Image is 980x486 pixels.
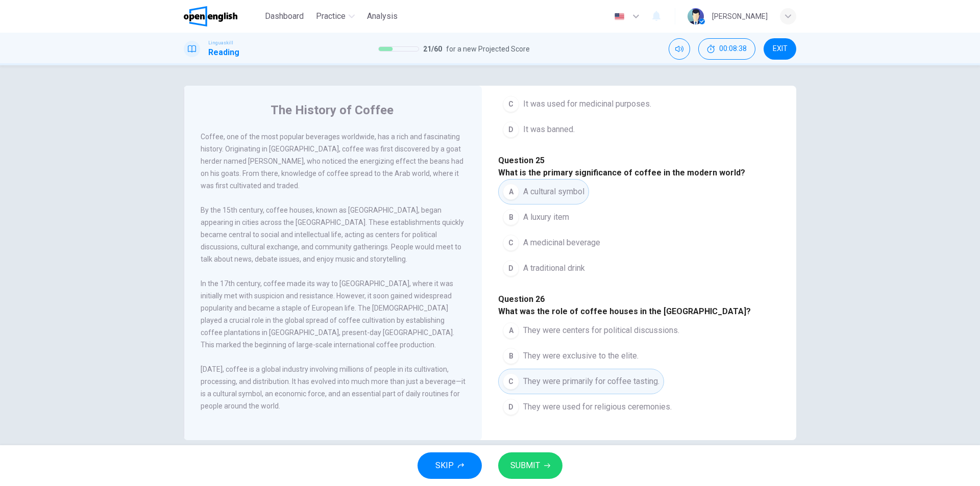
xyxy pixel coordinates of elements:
[498,452,562,479] button: SUBMIT
[764,38,796,60] button: EXIT
[201,206,464,263] span: By the 15th century, coffee houses, known as [GEOGRAPHIC_DATA], began appearing in cities across ...
[498,230,605,255] button: CA medicinal beverage
[698,38,755,60] div: Hide
[423,43,442,55] span: 21 / 60
[201,365,465,410] span: [DATE], coffee is a global industry involving millions of people in its cultivation, processing, ...
[523,350,639,362] span: They were exclusive to the elite.
[184,6,237,27] img: OpenEnglish logo
[523,262,585,274] span: A traditional drink
[446,43,530,55] span: for a new Projected Score
[271,102,394,118] h4: The History of Coffee
[498,306,751,316] span: What was the role of coffee houses in the [GEOGRAPHIC_DATA]?
[523,211,569,223] span: A luxury item
[418,452,482,479] button: SKIP
[712,10,768,22] div: [PERSON_NAME]
[523,237,600,249] span: A medicinal beverage
[503,184,519,200] div: A
[498,343,643,369] button: BThey were exclusive to the elite.
[503,209,519,225] div: B
[201,279,454,349] span: In the 17th century, coffee made its way to [GEOGRAPHIC_DATA], where it was initially met with su...
[613,13,626,20] img: en
[503,348,519,364] div: B
[503,235,519,251] div: C
[688,8,704,24] img: Profile picture
[201,133,463,190] span: Coffee, one of the most popular beverages worldwide, has a rich and fascinating history. Originat...
[208,39,233,46] span: Linguaskill
[523,186,584,198] span: A cultural symbol
[498,369,664,394] button: CThey were primarily for coffee tasting.
[312,7,359,25] button: Practice
[523,401,672,413] span: They were used for religious ceremonies.
[503,399,519,415] div: D
[503,260,519,276] div: D
[510,458,540,473] span: SUBMIT
[773,45,788,53] span: EXIT
[498,394,676,420] button: DThey were used for religious ceremonies.
[363,7,402,25] button: Analysis
[498,204,574,230] button: BA luxury item
[698,38,755,60] button: 00:08:38
[719,45,747,53] span: 00:08:38
[669,38,690,60] div: Mute
[498,168,745,177] span: What is the primary significance of coffee in the modern world?
[261,7,308,25] button: Dashboard
[503,121,519,138] div: D
[523,324,679,337] span: They were centers for political discussions.
[316,10,346,22] span: Practice
[367,10,398,22] span: Analysis
[523,123,575,136] span: It was banned.
[498,255,590,281] button: DA traditional drink
[208,46,239,59] h1: Reading
[523,98,651,110] span: It was used for medicinal purposes.
[265,10,304,22] span: Dashboard
[498,318,684,343] button: AThey were centers for political discussions.
[523,375,659,388] span: They were primarily for coffee tasting.
[498,117,579,142] button: DIt was banned.
[503,96,519,112] div: C
[503,373,519,390] div: C
[184,6,261,27] a: OpenEnglish logo
[498,155,780,167] h4: Question 25
[498,179,589,204] button: AA cultural symbol
[498,91,656,117] button: CIt was used for medicinal purposes.
[435,458,454,473] span: SKIP
[498,293,780,305] h4: Question 26
[503,322,519,339] div: A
